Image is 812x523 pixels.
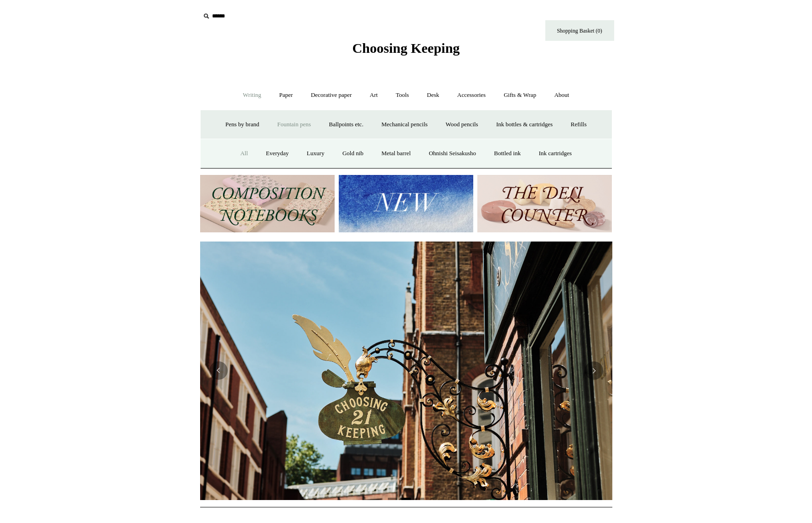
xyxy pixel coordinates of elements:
img: The Deli Counter [477,175,612,232]
a: Fountain pens [269,112,319,137]
a: All [232,141,256,166]
a: Mechanical pencils [373,112,436,137]
img: New.jpg__PID:f73bdf93-380a-4a35-bcfe-7823039498e1 [339,175,473,232]
a: Ink bottles & cartridges [488,112,561,137]
a: Wood pencils [437,112,487,137]
button: Page 3 [415,498,425,500]
a: Writing [235,83,269,107]
a: Tools [387,83,417,107]
a: Bottled ink [486,141,529,166]
button: Next [585,361,603,380]
a: Ohnishi Seisakusho [420,141,484,166]
a: Ink cartridges [531,141,580,166]
img: Copyright Choosing Keeping 20190711 LS Homepage 7.jpg__PID:4c49fdcc-9d5f-40e8-9753-f5038b35abb7 [200,242,612,501]
a: Refills [562,112,595,137]
button: Previous [209,361,228,380]
a: About [546,83,577,107]
a: Ballpoints etc. [321,112,372,137]
a: Gold nib [334,141,372,166]
a: Decorative paper [302,83,360,107]
button: Page 1 [388,498,397,500]
button: Page 2 [402,498,411,500]
a: Accessories [449,83,494,107]
a: Luxury [298,141,332,166]
a: Gifts & Wrap [495,83,544,107]
a: Metal barrel [373,141,419,166]
a: Pens by brand [217,112,268,137]
span: Choosing Keeping [352,40,459,56]
a: Everyday [258,141,297,166]
a: Desk [419,83,448,107]
a: Shopping Basket (0) [545,20,614,41]
img: 202302 Composition ledgers.jpg__PID:69722ee6-fa44-49dd-a067-31375e5d54ec [200,175,335,232]
a: Paper [271,83,301,107]
a: Choosing Keeping [352,48,459,54]
a: Art [362,83,386,107]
